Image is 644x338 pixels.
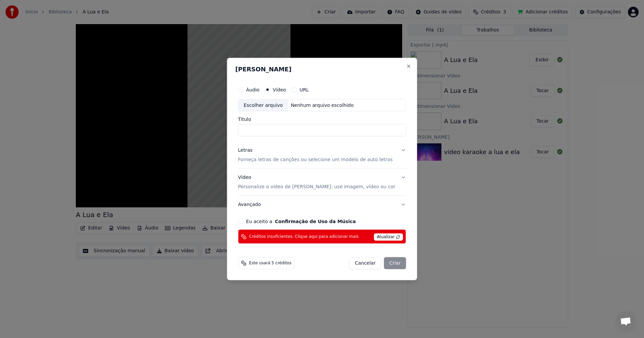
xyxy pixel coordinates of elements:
label: URL [300,87,309,92]
span: Este usará 5 créditos [249,261,291,266]
h2: [PERSON_NAME] [235,66,409,72]
span: Créditos insuficientes. Clique aqui para adicionar mais [249,234,359,239]
div: Letras [238,147,253,154]
label: Título [238,117,406,122]
div: Vídeo [238,174,395,190]
button: Eu aceito a [275,219,356,224]
p: Forneça letras de canções ou selecione um modelo de auto letras [238,156,393,163]
button: Cancelar [349,257,381,269]
button: VídeoPersonalize o vídeo de [PERSON_NAME]: use imagem, vídeo ou cor [238,169,406,196]
div: Nenhum arquivo escolhido [288,102,356,109]
button: Avançado [238,196,406,213]
div: Escolher arquivo [238,99,288,111]
button: LetrasForneça letras de canções ou selecione um modelo de auto letras [238,142,406,168]
span: Atualizar [374,233,403,241]
label: Vídeo [273,87,286,92]
p: Personalize o vídeo de [PERSON_NAME]: use imagem, vídeo ou cor [238,184,395,190]
label: Eu aceito a [246,219,356,224]
label: Áudio [246,87,260,92]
